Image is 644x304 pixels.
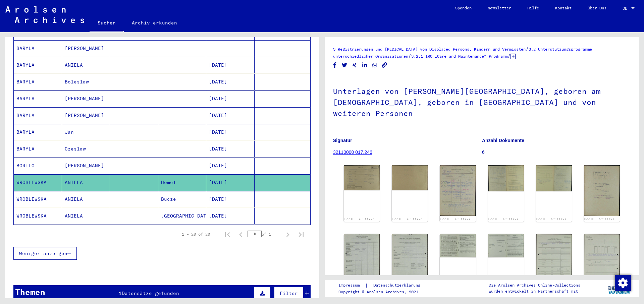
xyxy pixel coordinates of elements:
[392,217,423,221] a: DocID: 78911726
[62,124,110,140] mat-cell: Jan
[488,217,519,221] a: DocID: 78911727
[526,46,529,52] span: /
[482,149,631,156] p: 6
[62,74,110,90] mat-cell: Boleslaw
[158,191,207,207] mat-cell: Bucze
[331,61,338,69] button: Share on Facebook
[14,57,62,73] mat-cell: BARYLA
[489,288,580,294] p: wurden entwickelt in Partnerschaft mit
[14,90,62,107] mat-cell: BARYLA
[333,149,372,155] a: 32110000 017.246
[338,289,428,295] p: Copyright © Arolsen Archives, 2021
[206,107,255,124] mat-cell: [DATE]
[489,282,580,288] p: Die Arolsen Archives Online-Collections
[333,76,631,127] h1: Unterlagen von [PERSON_NAME][GEOGRAPHIC_DATA], geboren am [DEMOGRAPHIC_DATA], geboren in [GEOGRAP...
[206,158,255,174] mat-cell: [DATE]
[62,158,110,174] mat-cell: [PERSON_NAME]
[122,290,179,296] span: Datensätze gefunden
[206,208,255,224] mat-cell: [DATE]
[158,174,207,191] mat-cell: Homel
[206,57,255,73] mat-cell: [DATE]
[584,217,614,221] a: DocID: 78911727
[62,141,110,157] mat-cell: Czeslaw
[507,53,511,59] span: /
[488,234,524,257] img: 002.jpg
[371,61,378,69] button: Share on WhatsApp
[440,165,476,216] img: 001.jpg
[206,74,255,90] mat-cell: [DATE]
[280,290,298,296] span: Filter
[14,74,62,90] mat-cell: BARYLA
[411,54,507,59] a: 3.2.1 IRO „Care and Maintenance“ Programm
[344,217,375,221] a: DocID: 78911726
[274,287,304,300] button: Filter
[584,165,620,216] img: 004.jpg
[62,107,110,124] mat-cell: [PERSON_NAME]
[62,208,110,224] mat-cell: ANIELA
[607,280,632,297] img: yv_logo.png
[536,217,567,221] a: DocID: 78911727
[623,6,630,11] span: DE
[14,158,62,174] mat-cell: BORILO
[206,124,255,140] mat-cell: [DATE]
[14,208,62,224] mat-cell: WROBLEWSKA
[368,282,428,289] a: Datenschutzerklärung
[62,40,110,57] mat-cell: [PERSON_NAME]
[338,282,428,289] div: |
[338,282,365,289] a: Impressum
[341,61,348,69] button: Share on Twitter
[90,15,124,32] a: Suchen
[119,290,122,296] span: 1
[62,57,110,73] mat-cell: ANIELA
[536,165,572,191] img: 003.jpg
[14,191,62,207] mat-cell: WROBLEWSKA
[488,165,524,191] img: 002.jpg
[248,231,281,237] div: of 1
[206,90,255,107] mat-cell: [DATE]
[14,107,62,124] mat-cell: BARYLA
[62,90,110,107] mat-cell: [PERSON_NAME]
[14,141,62,157] mat-cell: BARYLA
[221,228,234,241] button: First page
[615,275,631,291] img: Zustimmung ändern
[15,286,45,298] div: Themen
[333,47,526,52] a: 3 Registrierungen und [MEDICAL_DATA] von Displaced Persons, Kindern und Vermissten
[408,53,411,59] span: /
[14,124,62,140] mat-cell: BARYLA
[14,174,62,191] mat-cell: WROBLEWSKA
[381,61,388,69] button: Copy link
[234,228,248,241] button: Previous page
[536,234,572,293] img: 001.jpg
[62,191,110,207] mat-cell: ANIELA
[440,217,471,221] a: DocID: 78911727
[294,228,308,241] button: Last page
[333,138,352,143] b: Signatur
[13,247,77,260] button: Weniger anzeigen
[344,165,380,190] img: 001.jpg
[482,138,524,143] b: Anzahl Dokumente
[206,174,255,191] mat-cell: [DATE]
[19,250,67,256] span: Weniger anzeigen
[62,174,110,191] mat-cell: ANIELA
[14,40,62,57] mat-cell: BARYLA
[351,61,358,69] button: Share on Xing
[392,234,428,287] img: 002.jpg
[361,61,368,69] button: Share on LinkedIn
[281,228,294,241] button: Next page
[392,165,428,190] img: 002.jpg
[158,208,207,224] mat-cell: [GEOGRAPHIC_DATA]
[344,234,380,287] img: 001.jpg
[440,234,476,257] img: 001.jpg
[182,231,210,237] div: 1 – 20 of 20
[206,191,255,207] mat-cell: [DATE]
[584,234,620,292] img: 002.jpg
[5,6,84,23] img: Arolsen_neg.svg
[206,141,255,157] mat-cell: [DATE]
[124,15,185,31] a: Archiv erkunden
